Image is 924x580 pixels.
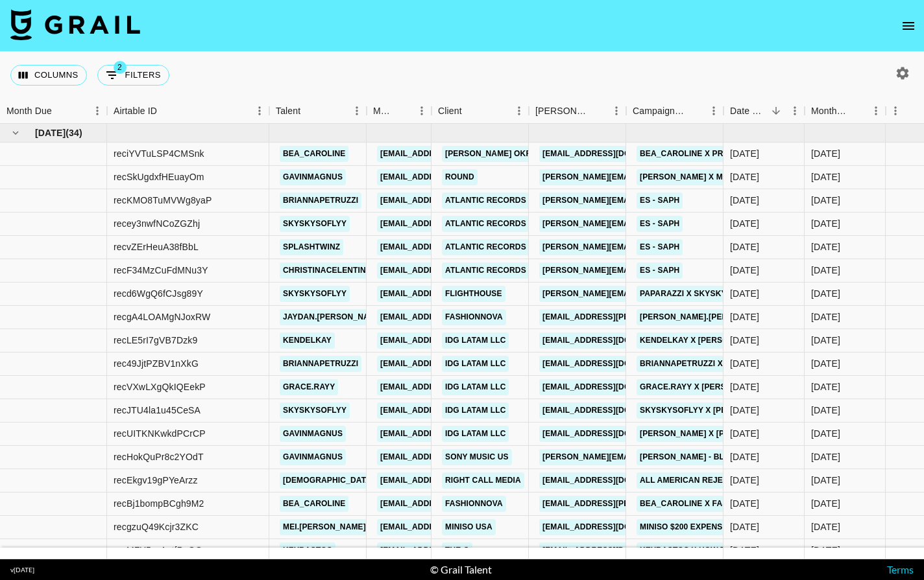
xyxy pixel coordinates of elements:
a: [PERSON_NAME].[PERSON_NAME] X FashionNova [637,309,846,325]
a: ES - SAPH [637,239,683,255]
a: Fashionnova [442,496,506,512]
button: Menu [886,101,905,121]
div: 5/27/2025 [730,240,759,253]
div: May '25 [811,380,840,393]
div: May '25 [811,147,840,160]
a: [EMAIL_ADDRESS][DOMAIN_NAME] [539,426,685,442]
a: christinacelentino [280,262,375,279]
a: keybastos [280,542,335,559]
div: recUITKNKwkdPCrCP [114,427,206,440]
a: kendelkay [280,332,335,349]
a: jaydan.[PERSON_NAME] [280,309,387,325]
a: IDG Latam LLC [442,356,509,372]
div: May '25 [811,544,840,557]
a: ES - SAPH [637,216,683,232]
a: [PERSON_NAME][EMAIL_ADDRESS][PERSON_NAME][DOMAIN_NAME] [539,262,818,279]
div: recgzuQ49Kcjr3ZKC [114,520,199,533]
a: bea_caroline [280,496,348,512]
div: Talent [269,99,367,124]
div: recVXwLXgQkIQEekP [114,380,206,393]
a: [EMAIL_ADDRESS][DOMAIN_NAME] [377,309,522,325]
a: [EMAIL_ADDRESS][DOMAIN_NAME] [539,146,685,162]
a: [EMAIL_ADDRESS][DOMAIN_NAME] [377,262,522,279]
div: 5/12/2025 [730,497,759,510]
a: [EMAIL_ADDRESS][DOMAIN_NAME] [539,379,685,395]
div: Booker [529,99,626,124]
div: 5/27/2025 [730,194,759,207]
div: recMFY5yzAgtfPnQQ [114,544,202,557]
a: [EMAIL_ADDRESS][DOMAIN_NAME] [377,192,522,209]
a: [EMAIL_ADDRESS][DOMAIN_NAME] [377,472,522,489]
a: [PERSON_NAME] X [PERSON_NAME] [637,426,786,442]
a: [PERSON_NAME][EMAIL_ADDRESS][DOMAIN_NAME] [539,169,751,185]
a: [EMAIL_ADDRESS][DOMAIN_NAME] [377,379,522,395]
a: Atlantic Records [442,239,529,255]
div: © Grail Talent [430,563,492,576]
button: open drawer [895,13,921,39]
a: IDG Latam LLC [442,332,509,349]
div: 5/27/2025 [730,264,759,277]
a: Atlantic Records [442,216,529,232]
a: [EMAIL_ADDRESS][DOMAIN_NAME] [377,449,522,465]
button: Select columns [10,65,87,86]
a: Skyskysoflyy X [PERSON_NAME] [637,402,783,419]
div: recJTU4la1u45CeSA [114,404,201,417]
button: Sort [848,102,866,120]
div: 5/16/2025 [730,380,759,393]
a: [EMAIL_ADDRESS][DOMAIN_NAME] [377,332,522,349]
a: [EMAIL_ADDRESS][DOMAIN_NAME] [377,169,522,185]
a: IDG Latam LLC [442,402,509,419]
a: Miniso USA [442,519,496,535]
a: briannapetruzzi [280,356,361,372]
div: Campaign (Type) [626,99,723,124]
a: Bea_caroline X FashionNova [637,496,773,512]
a: [EMAIL_ADDRESS][PERSON_NAME][DOMAIN_NAME] [539,496,751,512]
div: 5/15/2025 [730,404,759,417]
button: Sort [589,102,607,120]
div: Campaign (Type) [633,99,686,124]
div: Date Created [730,99,767,124]
a: [EMAIL_ADDRESS][DOMAIN_NAME] [539,472,685,489]
button: Sort [767,102,785,120]
a: Right call media [442,472,524,489]
button: Menu [509,101,529,121]
a: [EMAIL_ADDRESS][DOMAIN_NAME] [377,216,522,232]
div: Talent [276,99,300,124]
button: Menu [785,101,805,121]
div: Date Created [723,99,805,124]
div: May '25 [811,240,840,253]
a: [EMAIL_ADDRESS][DOMAIN_NAME] [377,402,522,419]
div: 5/14/2025 [730,450,759,463]
a: skyskysoflyy [280,286,350,302]
div: recgA4LOAMgNJoxRW [114,310,210,323]
button: Sort [394,102,412,120]
a: Paparazzi X Skyskysoflyy [637,286,760,302]
button: Sort [905,102,923,120]
div: recEkgv19gPYeArzz [114,474,198,487]
a: ES - SAPH [637,262,683,279]
span: ( 34 ) [66,126,82,139]
a: [EMAIL_ADDRESS][DOMAIN_NAME] [377,356,522,372]
div: May '25 [811,520,840,533]
div: Client [438,99,462,124]
span: [DATE] [35,126,66,139]
div: May '25 [811,287,840,300]
div: Manager [373,99,394,124]
div: v [DATE] [10,566,34,574]
button: Menu [347,101,367,121]
div: Manager [367,99,432,124]
div: recF34MzCuFdMNu3Y [114,264,208,277]
button: Sort [52,102,70,120]
button: Menu [607,101,626,121]
a: skyskysoflyy [280,402,350,419]
div: May '25 [811,170,840,183]
div: 5/9/2025 [730,520,759,533]
a: The Q [442,542,472,559]
div: Client [432,99,529,124]
div: 5/15/2025 [730,427,759,440]
a: [EMAIL_ADDRESS][DOMAIN_NAME] [539,542,685,559]
div: 5/31/2025 [730,147,759,160]
div: 5/7/2025 [730,544,759,557]
a: Kendelkay X [PERSON_NAME] [637,332,768,349]
div: May '25 [811,497,840,510]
